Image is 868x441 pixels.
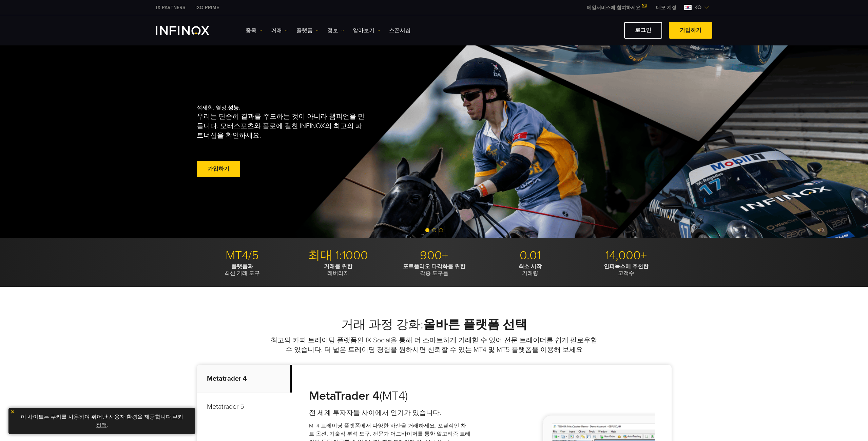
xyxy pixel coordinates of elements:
p: 우리는 단순히 결과를 주도하는 것이 아니라 챔피언을 만듭니다. 모터스포츠와 폴로에 걸친 INFINOX의 최고의 파트너십을 확인하세요. [197,112,368,140]
a: INFINOX [151,4,190,11]
a: 가입하기 [197,161,240,177]
p: MT4/5 [197,248,288,263]
a: 거래 [271,26,288,35]
h3: (MT4) [309,388,471,403]
a: 정보 [327,26,344,35]
strong: 플랫폼과 [231,263,253,270]
a: 종목 [246,26,263,35]
a: 알아보기 [353,26,381,35]
div: 섬세함. 열정. [197,94,410,190]
a: INFINOX [190,4,224,11]
span: Go to slide 2 [432,228,436,232]
p: 이 사이트는 쿠키를 사용하여 뛰어난 사용자 환경을 제공합니다. . [12,411,192,431]
h2: 거래 과정 강화: [197,317,672,332]
p: 고객수 [581,263,672,277]
strong: 최소 시작 [519,263,542,270]
a: INFINOX Logo [156,26,225,35]
p: 레버리지 [293,263,384,277]
p: 최대 1:1000 [293,248,384,263]
strong: 포트폴리오 다각화를 위한 [403,263,465,270]
strong: 인피녹스에 추천한 [604,263,649,270]
strong: 올바른 플랫폼 선택 [423,317,527,332]
span: Go to slide 3 [439,228,443,232]
p: 14,000+ [581,248,672,263]
a: 로그인 [624,22,662,39]
img: yellow close icon [10,409,15,414]
p: 0.01 [485,248,576,263]
a: 플랫폼 [296,26,319,35]
p: 최고의 카피 트레이딩 플랫폼인 IX Social을 통해 더 스마트하게 거래할 수 있어 전문 트레이더를 쉽게 팔로우할 수 있습니다. 더 넓은 트레이딩 경험을 원하시면 신뢰할 수... [270,336,599,355]
p: Metatrader 4 [197,365,292,393]
p: 거래량 [485,263,576,277]
p: Metatrader 5 [197,393,292,421]
p: 각종 도구들 [389,263,480,277]
a: 스폰서십 [389,26,411,35]
p: 최신 거래 도구 [197,263,288,277]
h4: 전 세계 투자자들 사이에서 인기가 있습니다. [309,408,471,418]
a: INFINOX MENU [651,4,681,11]
span: Go to slide 1 [425,228,429,232]
strong: 성능. [228,104,240,111]
a: 가입하기 [669,22,712,39]
p: 900+ [389,248,480,263]
strong: 거래를 위한 [324,263,352,270]
span: ko [692,3,704,12]
a: 메일서비스에 참여하세요 [582,5,651,11]
strong: MetaTrader 4 [309,388,380,403]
